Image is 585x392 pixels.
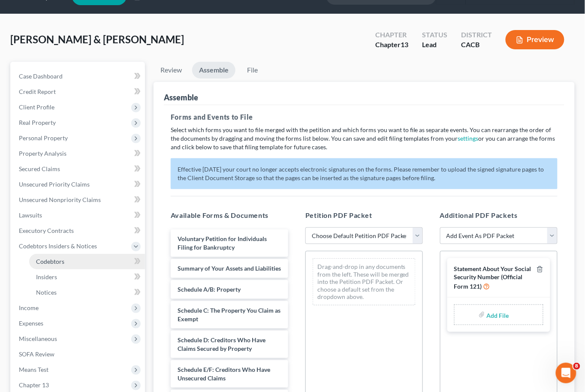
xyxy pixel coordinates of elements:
span: Codebtors [36,258,64,265]
a: Credit Report [12,84,145,100]
div: Assemble [164,92,198,103]
div: so usually I prepare the petition with the signature pages as like one packet [31,255,165,282]
button: Emoji picker [13,281,20,288]
a: Codebtors [29,254,145,269]
a: Property Analysis [12,146,145,161]
div: Drag-and-drop in any documents from the left. These will be merged into the Petition PDF Packet. ... [313,258,416,305]
span: 8 [573,363,580,370]
div: joined the conversation [37,144,146,152]
div: Hi [PERSON_NAME]! I am a little confused by your question and not sure what you mean by "break it... [14,167,134,243]
span: Credit Report [19,88,56,95]
div: James says… [7,142,165,162]
a: Notices [29,285,145,300]
div: so usually I prepare the petition with the signature pages as like one packet [38,260,158,277]
a: SOFA Review [12,347,145,362]
span: Expenses [19,320,43,327]
button: Gif picker [27,281,34,288]
button: Start recording [54,281,61,288]
span: Codebtors Insiders & Notices [19,242,97,250]
div: District [461,30,492,40]
a: settings [458,135,479,142]
button: Upload attachment [41,281,48,288]
h5: Available Forms & Documents [171,210,288,220]
h5: Forms and Events to File [171,112,558,122]
a: Secured Claims [12,161,145,177]
span: Case Dashboard [19,72,63,80]
div: Chapter [375,40,408,50]
a: Review [154,62,189,78]
div: James says… [7,162,165,255]
div: Status [422,30,447,40]
div: Downloading Forms [27,60,164,82]
a: File [239,62,266,78]
div: Jenn says… [7,255,165,283]
div: Chapter [375,30,408,40]
span: Schedule C: The Property You Claim as Exempt [178,307,280,323]
a: Assemble [192,62,235,78]
div: Lead [422,40,447,50]
span: Income [19,304,39,311]
span: Personal Property [19,134,68,142]
span: Chapter 13 [19,381,49,389]
textarea: Message… [7,263,164,277]
span: Client Profile [19,103,54,111]
span: Property Analysis [19,150,66,157]
span: Unsecured Priority Claims [19,181,90,188]
span: Schedule A/B: Property [178,286,241,293]
span: Schedule D: Creditors Who Have Claims Secured by Property [178,336,265,352]
span: Voluntary Petition for Individuals Filing for Bankruptcy [178,235,267,251]
a: More in the Help Center [27,114,164,135]
strong: All Cases View [35,45,84,51]
p: Select which forms you want to file merged with the petition and which forms you want to file as ... [171,126,558,151]
button: Preview [506,30,564,49]
a: Case Dashboard [12,69,145,84]
span: Petition PDF Packet [305,211,372,219]
span: More in the Help Center [59,121,140,128]
span: SOFA Review [19,350,54,358]
img: Profile image for James [24,5,38,18]
strong: Downloading Forms [35,67,102,74]
strong: Download & Print Forms/Schedules [35,90,95,106]
span: Miscellaneous [19,335,57,342]
button: go back [6,3,22,20]
div: Operator says… [7,36,165,142]
span: Executory Contracts [19,227,74,234]
div: CACB [461,40,492,50]
span: Unsecured Nonpriority Claims [19,196,101,203]
iframe: Intercom live chat [556,363,576,383]
div: Download & Print Forms/Schedules [27,82,164,114]
span: Secured Claims [19,165,60,172]
span: Insiders [36,273,57,280]
span: Means Test [19,366,48,373]
p: Active [42,11,59,19]
a: Lawsuits [12,208,145,223]
p: Effective [DATE] your court no longer accepts electronic signatures on the forms. Please remember... [171,158,558,189]
span: Statement About Your Social Security Number (Official Form 121) [454,265,531,289]
span: Schedule E/F: Creditors Who Have Unsecured Claims [178,366,270,382]
a: Unsecured Priority Claims [12,177,145,192]
span: [PERSON_NAME] & [PERSON_NAME] [10,33,184,45]
div: All Cases View [27,37,164,60]
span: Lawsuits [19,211,42,219]
span: Notices [36,289,57,296]
a: Insiders [29,269,145,285]
span: Summary of Your Assets and Liabilities [178,265,281,272]
button: Home [134,3,151,20]
b: [PERSON_NAME] [37,145,85,151]
div: Hi [PERSON_NAME]! I am a little confused by your question and not sure what you mean by "break it... [7,162,141,248]
span: Real Property [19,119,56,126]
a: Unsecured Nonpriority Claims [12,192,145,208]
a: Executory Contracts [12,223,145,238]
button: Send a message… [147,277,161,291]
h5: Additional PDF Packets [440,210,558,220]
span: 13 [401,40,408,48]
img: Profile image for Operator [7,118,21,131]
img: Profile image for James [26,144,34,152]
h1: [PERSON_NAME] [42,4,97,11]
div: Close [151,3,166,19]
